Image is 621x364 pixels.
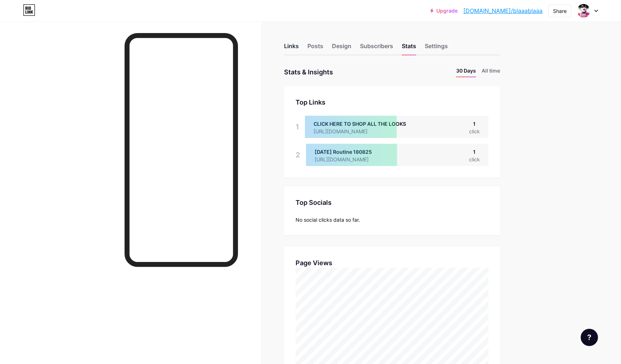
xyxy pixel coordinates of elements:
[296,216,489,224] div: No social clicks data so far.
[296,97,489,107] div: Top Links
[482,67,500,77] li: All time
[425,42,448,55] div: Settings
[469,120,480,128] div: 1
[402,42,416,55] div: Stats
[296,116,299,138] div: 1
[296,144,300,166] div: 2
[284,42,299,55] div: Links
[456,67,476,77] li: 30 Days
[307,42,323,55] div: Posts
[469,128,480,135] div: click
[469,156,480,163] div: click
[296,198,489,207] div: Top Socials
[332,42,351,55] div: Design
[430,8,458,14] a: Upgrade
[577,4,590,18] img: blaaablaaa
[360,42,393,55] div: Subscribers
[553,7,567,15] div: Share
[284,67,333,77] div: Stats & Insights
[463,6,543,15] a: [DOMAIN_NAME]/blaaablaaa
[469,148,480,156] div: 1
[296,258,489,268] div: Page Views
